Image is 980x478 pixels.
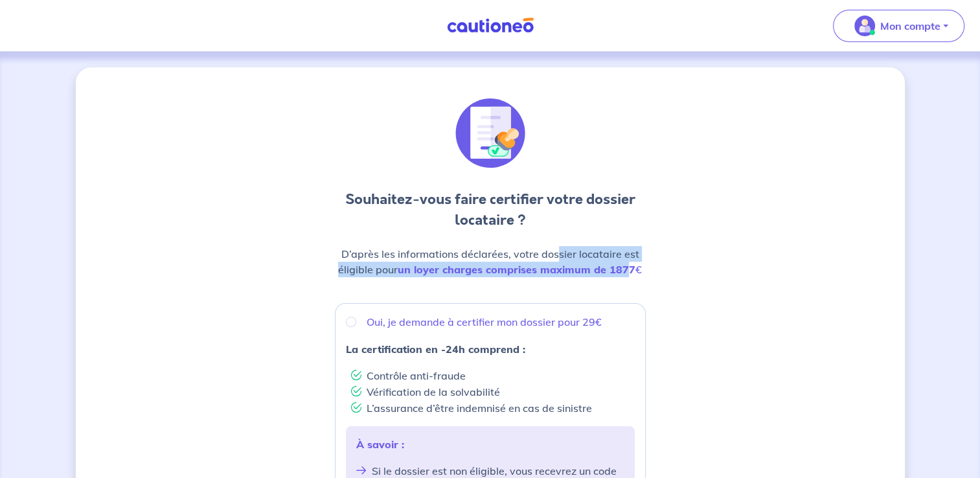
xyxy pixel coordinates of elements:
strong: un loyer charges comprises maximum de 1877 [398,263,635,276]
h3: Souhaitez-vous faire certifier votre dossier locataire ? [335,189,646,231]
strong: À savoir : [356,438,404,451]
em: € [398,263,642,276]
img: Cautioneo [442,17,539,34]
li: Vérification de la solvabilité [351,383,635,400]
li: Contrôle anti-fraude [351,367,635,383]
p: D’après les informations déclarées, votre dossier locataire est éligible pour [335,246,646,277]
img: illu_document_valid.svg [455,98,525,168]
button: illu_account_valid_menu.svgMon compte [833,10,964,42]
p: Oui, je demande à certifier mon dossier pour 29€ [367,314,602,330]
strong: La certification en -24h comprend : [346,343,525,356]
li: L’assurance d’être indemnisé en cas de sinistre [351,400,635,416]
img: illu_account_valid_menu.svg [854,16,875,36]
p: Mon compte [880,18,940,34]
